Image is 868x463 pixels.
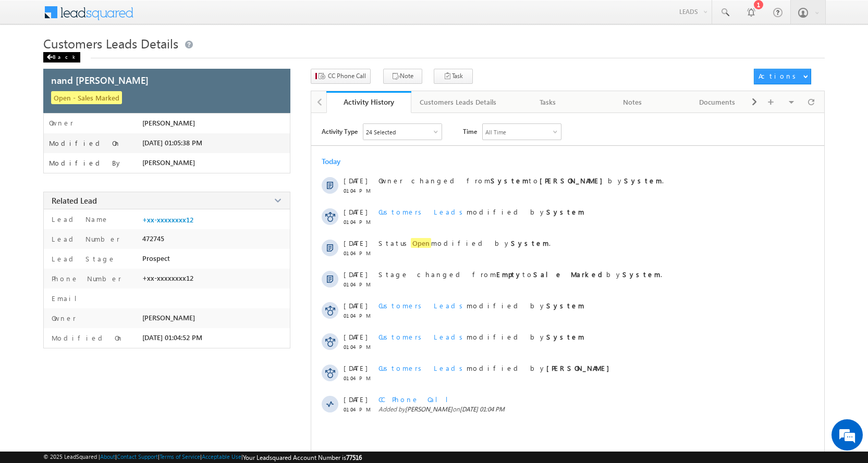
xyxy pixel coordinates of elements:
[675,91,760,113] a: Documents
[344,250,375,256] span: 01:04 PM
[378,395,456,404] span: CC Phone Call
[142,254,170,262] span: Prospect
[533,270,606,279] strong: Sale Marked
[49,234,120,243] label: Lead Number
[142,234,164,243] span: 472745
[49,333,124,342] label: Modified On
[378,364,615,372] span: modified by
[344,219,375,225] span: 01:04 PM
[51,73,149,86] span: nand [PERSON_NAME]
[363,124,442,140] div: Owner Changed,Status Changed,Stage Changed,Source Changed,Notes & 19 more..
[754,69,811,84] button: Actions
[142,321,189,335] em: Start Chat
[622,270,661,279] strong: System
[49,294,85,303] label: Email
[344,344,375,350] span: 01:04 PM
[142,333,202,342] span: [DATE] 01:04:52 PM
[514,96,581,108] div: Tasks
[378,176,664,185] span: Owner changed from to by .
[378,238,551,248] span: Status modified by .
[344,270,367,279] span: [DATE]
[378,301,584,310] span: modified by
[378,270,662,279] span: Stage changed from to by .
[546,332,584,341] strong: System
[142,119,195,127] span: [PERSON_NAME]
[344,395,367,404] span: [DATE]
[344,301,367,310] span: [DATE]
[546,301,584,310] strong: System
[54,55,175,68] div: Chat with us now
[378,364,467,372] span: Customers Leads
[546,207,584,216] strong: System
[460,405,505,413] span: [DATE] 01:04 PM
[334,97,404,107] div: Activity History
[142,139,202,147] span: [DATE] 01:05:38 PM
[49,159,123,167] label: Modified By
[322,123,358,139] span: Activity Type
[311,69,371,84] button: CC Phone Call
[171,5,196,30] div: Minimize live chat window
[344,176,367,185] span: [DATE]
[328,71,366,81] span: CC Phone Call
[202,453,241,460] a: Acceptable Use
[759,71,800,81] div: Actions
[344,281,375,287] span: 01:04 PM
[43,52,80,62] div: Back
[142,216,193,224] a: +xx-xxxxxxxx12
[378,332,584,341] span: modified by
[463,123,477,139] span: Time
[52,195,97,206] span: Related Lead
[14,96,190,312] textarea: Type your message and hit 'Enter'
[344,364,367,372] span: [DATE]
[51,91,122,104] span: Open - Sales Marked
[142,274,193,282] span: +xx-xxxxxxxx12
[344,332,367,341] span: [DATE]
[344,375,375,381] span: 01:04 PM
[511,239,549,247] strong: System
[49,274,121,283] label: Phone Number
[378,207,467,216] span: Customers Leads
[142,314,195,322] span: [PERSON_NAME]
[405,405,453,413] span: [PERSON_NAME]
[243,454,362,461] span: Your Leadsquared Account Number is
[326,91,411,113] a: Activity History
[346,454,362,461] span: 77516
[100,453,115,460] a: About
[383,69,422,84] button: Note
[142,158,195,167] span: [PERSON_NAME]
[378,301,467,310] span: Customers Leads
[344,239,367,247] span: [DATE]
[43,35,178,52] span: Customers Leads Details
[49,119,74,127] label: Owner
[49,314,76,322] label: Owner
[411,238,431,248] span: Open
[344,187,375,194] span: 01:04 PM
[366,129,396,135] div: 24 Selected
[624,176,662,185] strong: System
[378,207,584,216] span: modified by
[49,215,109,223] label: Lead Name
[344,406,375,412] span: 01:04 PM
[322,156,356,166] div: Today
[485,129,506,135] div: All Time
[546,364,615,372] strong: [PERSON_NAME]
[540,176,608,185] strong: [PERSON_NAME]
[160,453,200,460] a: Terms of Service
[49,254,116,263] label: Lead Stage
[434,69,473,84] button: Task
[378,405,780,413] span: Added by on
[18,55,44,68] img: d_60004797649_company_0_60004797649
[49,139,121,147] label: Modified On
[411,91,506,113] a: Customers Leads Details
[344,312,375,319] span: 01:04 PM
[599,96,666,108] div: Notes
[117,453,158,460] a: Contact Support
[683,96,751,108] div: Documents
[591,91,676,113] a: Notes
[496,270,522,279] strong: Empty
[491,176,529,185] strong: System
[344,207,367,216] span: [DATE]
[506,91,591,113] a: Tasks
[378,332,467,341] span: Customers Leads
